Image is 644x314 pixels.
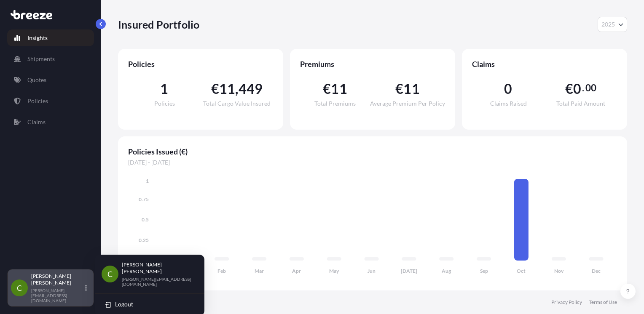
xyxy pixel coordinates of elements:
p: Quotes [27,76,46,84]
a: Claims [7,114,94,130]
a: Insights [7,29,94,46]
span: 449 [239,82,263,96]
span: C [17,284,22,292]
span: . [582,85,584,91]
tspan: Feb [217,268,226,274]
span: Policies [128,59,273,69]
p: Claims [27,118,46,126]
p: [PERSON_NAME][EMAIL_ADDRESS][DOMAIN_NAME] [122,277,191,287]
tspan: 0.5 [142,216,149,223]
span: 11 [403,82,419,96]
button: Logout [98,297,201,312]
a: Quotes [7,72,94,88]
span: € [323,82,331,96]
a: Shipments [7,51,94,67]
span: Policies [154,101,175,106]
span: € [211,82,219,96]
a: Policies [7,93,94,109]
span: Total Paid Amount [556,101,605,106]
tspan: 0.25 [139,237,149,243]
span: Total Cargo Value Insured [203,101,271,106]
span: , [235,82,238,96]
span: 2025 [601,20,615,29]
tspan: Oct [517,268,526,274]
span: 0 [504,82,512,96]
span: € [395,82,403,96]
span: 11 [331,82,347,96]
tspan: Apr [292,268,301,274]
span: Logout [115,300,133,309]
span: Total Premiums [314,101,356,106]
p: Insured Portfolio [118,18,199,31]
span: Claims Raised [490,101,527,106]
p: [PERSON_NAME] [PERSON_NAME] [122,261,191,275]
p: Shipments [27,55,55,63]
tspan: Jun [368,268,376,274]
tspan: Nov [554,268,564,274]
span: Policies Issued (€) [128,146,617,157]
tspan: Sep [480,268,488,274]
a: Privacy Policy [551,299,582,306]
tspan: Aug [442,268,451,274]
p: [PERSON_NAME][EMAIL_ADDRESS][DOMAIN_NAME] [31,288,83,303]
button: Year Selector [598,17,627,32]
span: 0 [573,82,581,96]
span: 1 [160,82,168,96]
tspan: Dec [592,268,601,274]
span: 11 [219,82,235,96]
tspan: Mar [255,268,264,274]
span: Premiums [300,59,445,69]
span: [DATE] - [DATE] [128,158,617,167]
tspan: 0.75 [139,196,149,202]
span: Claims [472,59,617,69]
span: € [565,82,573,96]
span: C [107,270,113,278]
span: Average Premium Per Policy [370,101,445,106]
tspan: 1 [146,178,149,184]
a: Terms of Use [589,299,617,306]
p: [PERSON_NAME] [PERSON_NAME] [31,273,83,286]
p: Insights [27,34,48,42]
p: Policies [27,97,48,105]
tspan: [DATE] [401,268,417,274]
tspan: May [329,268,339,274]
span: 00 [585,85,596,91]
